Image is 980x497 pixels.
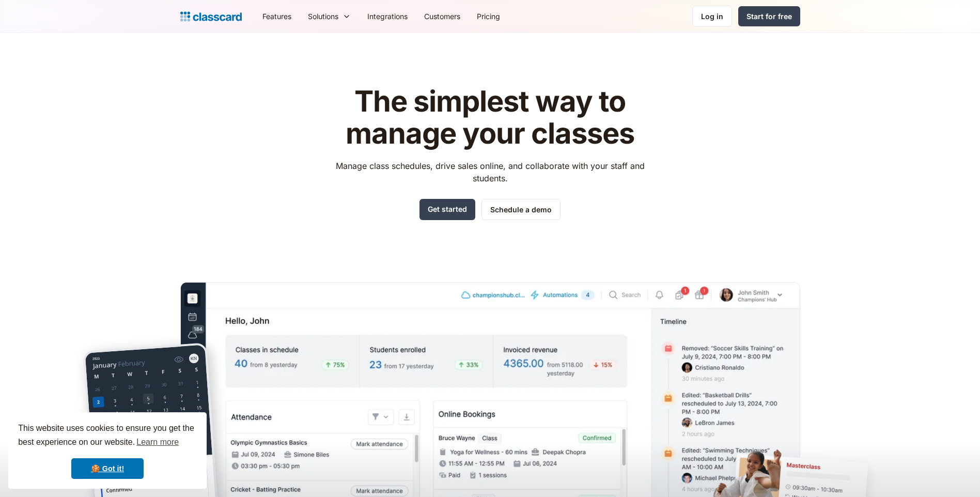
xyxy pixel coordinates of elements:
[738,6,800,26] a: Start for free
[469,5,508,28] a: Pricing
[18,422,197,450] span: This website uses cookies to ensure you get the best experience on our website.
[419,199,475,220] a: Get started
[135,434,180,450] a: learn more about cookies
[481,199,561,220] a: Schedule a demo
[359,5,416,28] a: Integrations
[326,160,654,184] p: Manage class schedules, drive sales online, and collaborate with your staff and students.
[71,458,144,479] a: dismiss cookie message
[326,86,654,149] h1: The simplest way to manage your classes
[416,5,469,28] a: Customers
[692,6,732,27] a: Log in
[254,5,300,28] a: Features
[746,11,792,22] div: Start for free
[701,11,723,22] div: Log in
[300,5,359,28] div: Solutions
[180,9,242,24] a: home
[308,11,338,22] div: Solutions
[8,412,207,489] div: cookieconsent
